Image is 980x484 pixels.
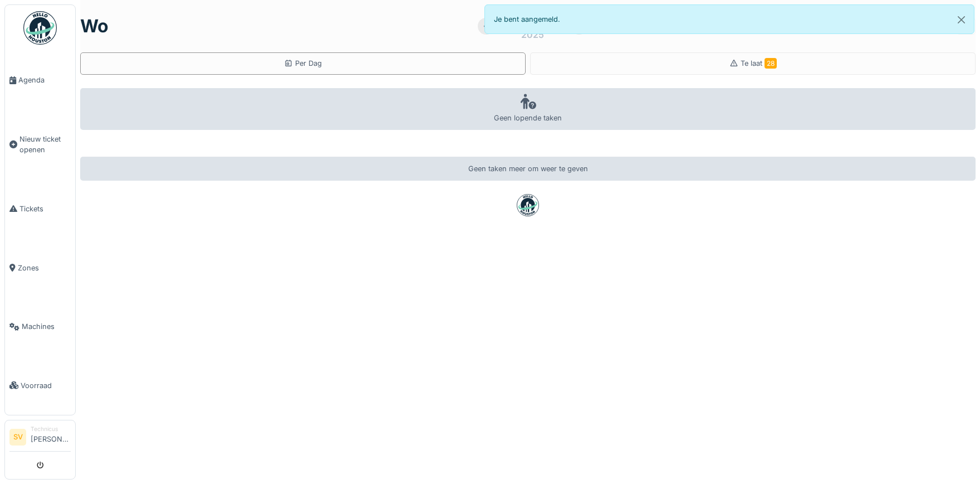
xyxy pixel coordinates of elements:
[5,356,75,415] a: Voorraad
[5,180,75,239] a: Tickets
[9,429,26,446] li: SV
[5,238,75,297] a: Zones
[22,321,71,332] span: Machines
[484,4,974,34] div: Je bent aangemeld.
[517,194,539,216] img: badge-BVDL4wpA.svg
[21,380,71,391] span: Voorraad
[765,58,777,69] span: 28
[741,59,777,67] span: Te laat
[80,16,109,37] h1: wo
[80,157,976,181] div: Geen taken meer om weer te geven
[9,425,71,452] a: SV Technicus[PERSON_NAME]
[949,5,974,35] button: Close
[19,134,71,155] span: Nieuw ticket openen
[5,51,75,110] a: Agenda
[31,425,71,433] div: Technicus
[80,88,976,130] div: Geen lopende taken
[23,11,57,45] img: Badge_color-CXgf-gQk.svg
[521,28,544,41] div: 2025
[5,110,75,180] a: Nieuw ticket openen
[5,297,75,356] a: Machines
[284,58,322,69] div: Per Dag
[18,75,71,85] span: Agenda
[19,204,71,214] span: Tickets
[18,263,71,273] span: Zones
[31,425,71,449] li: [PERSON_NAME]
